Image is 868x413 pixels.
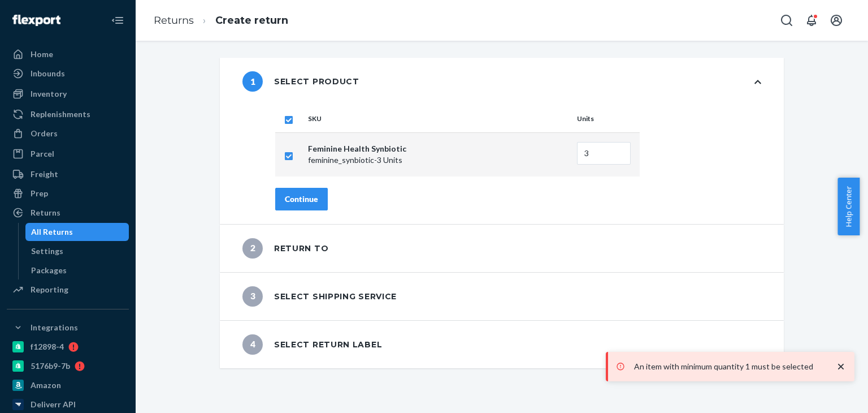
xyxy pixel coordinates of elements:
[775,9,798,32] button: Open Search Box
[31,88,67,100] div: Inventory
[31,207,60,218] div: Returns
[242,286,397,307] div: Select shipping service
[12,15,60,26] img: Flexport logo
[31,49,53,60] div: Home
[7,357,129,375] a: 5176b9-7b
[31,109,90,120] div: Replenishments
[31,169,58,180] div: Freight
[835,361,847,372] svg: close toast
[825,9,848,32] button: Open account menu
[31,322,78,333] div: Integrations
[303,105,572,132] th: SKU
[31,128,58,139] div: Orders
[7,145,129,163] a: Parcel
[31,188,48,199] div: Prep
[634,361,824,372] p: An item with minimum quantity 1 must be selected
[31,148,54,160] div: Parcel
[7,124,129,143] a: Orders
[7,64,129,83] a: Inbounds
[25,261,129,279] a: Packages
[31,380,61,391] div: Amazon
[145,4,297,37] ol: breadcrumbs
[275,188,328,210] button: Continue
[106,9,129,32] button: Close Navigation
[7,184,129,203] a: Prep
[285,193,318,205] div: Continue
[154,14,194,27] a: Returns
[31,399,76,410] div: Deliverr API
[308,154,568,166] p: feminine_synbiotic - 3 Units
[7,45,129,63] a: Home
[25,223,129,241] a: All Returns
[7,338,129,356] a: f12898-4
[242,286,263,307] span: 3
[577,142,631,165] input: Enter quantity
[31,68,65,79] div: Inbounds
[31,246,63,257] div: Settings
[242,71,263,92] span: 1
[242,238,263,259] span: 2
[7,85,129,103] a: Inventory
[215,14,288,27] a: Create return
[31,360,70,372] div: 5176b9-7b
[7,376,129,394] a: Amazon
[242,334,263,355] span: 4
[242,334,382,355] div: Select return label
[242,71,359,92] div: Select product
[7,105,129,123] a: Replenishments
[7,204,129,222] a: Returns
[31,265,67,276] div: Packages
[242,238,328,259] div: Return to
[308,143,568,154] p: Feminine Health Synbiotic
[31,341,64,352] div: f12898-4
[7,165,129,183] a: Freight
[31,284,68,295] div: Reporting
[800,9,823,32] button: Open notifications
[837,178,860,235] button: Help Center
[31,226,73,238] div: All Returns
[572,105,640,132] th: Units
[7,319,129,337] button: Integrations
[25,242,129,260] a: Settings
[7,281,129,299] a: Reporting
